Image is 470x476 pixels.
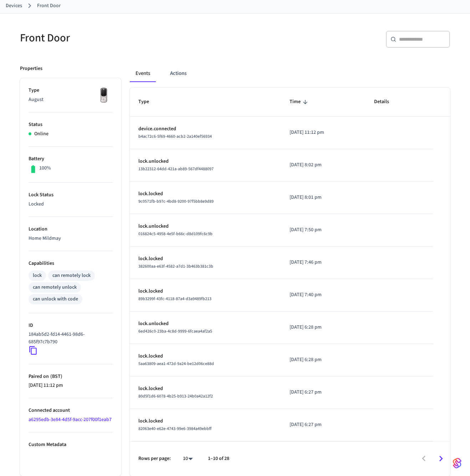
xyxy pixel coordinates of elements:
p: lock.locked [138,353,272,360]
table: sticky table [130,88,450,441]
p: Capabilities [29,260,113,267]
img: Yale Assure Touchscreen Wifi Smart Lock, Satin Nickel, Front [95,87,113,105]
p: August [29,96,113,103]
p: 1–10 of 28 [208,455,229,462]
span: 016824c5-4958-4e5f-b66c-d8d109fc6c9b [138,231,213,237]
div: can unlock with code [33,295,78,303]
p: Type [29,87,113,94]
p: 184ab5d2-fd14-4461-98d6-685f97c7b790 [29,331,110,346]
p: [DATE] 8:01 pm [290,194,357,201]
p: [DATE] 11:12 pm [29,382,113,389]
p: [DATE] 6:27 pm [290,421,357,429]
button: Events [130,65,156,82]
p: [DATE] 7:46 pm [290,259,357,266]
p: Connected account [29,407,113,414]
div: can remotely unlock [33,284,77,291]
span: 80d5f1d6-6078-4b25-b913-24b0a42a12f2 [138,393,213,399]
span: ( BST ) [49,373,62,380]
span: 13b22312-64dd-421a-ab89-567df4488097 [138,166,214,172]
p: [DATE] 6:28 pm [290,356,357,364]
p: Battery [29,155,113,163]
span: b4ac72c6-5f69-4660-acb2-2a140ef56934 [138,133,212,140]
p: lock.unlocked [138,223,272,230]
span: Details [374,96,398,107]
span: 382600aa-e63f-4582-a7d1-3b463b381c3b [138,263,213,269]
p: Home Mildmay [29,235,113,242]
p: Locked [29,201,113,208]
p: [DATE] 7:40 pm [290,291,357,299]
p: lock.locked [138,190,272,198]
p: [DATE] 11:12 pm [290,129,357,136]
p: [DATE] 6:27 pm [290,389,357,396]
span: 89b3299f-43fc-4118-87a4-d3a9489fb213 [138,296,211,302]
a: Devices [6,2,22,10]
p: device.connected [138,125,272,133]
span: 82063e40-e62e-4743-99e6-3984a49ebbff [138,426,211,432]
p: Status [29,121,113,128]
p: Rows per page: [138,455,171,462]
button: Go to next page [433,450,449,467]
div: can remotely lock [52,272,91,279]
p: lock.locked [138,288,272,295]
a: a6295edb-3e84-4d5f-9acc-207f00f1eab7 [29,416,112,423]
p: lock.locked [138,255,272,263]
p: lock.locked [138,385,272,393]
span: Type [138,96,158,107]
p: Online [34,130,48,138]
span: 9c0571fb-b97c-4bd8-9200-97f5bb8e9d89 [138,198,214,204]
button: Actions [164,65,192,82]
p: Properties [20,65,42,72]
p: lock.unlocked [138,320,272,328]
p: Paired on [29,373,113,380]
div: ant example [130,65,450,82]
p: Location [29,226,113,233]
p: lock.unlocked [138,158,272,165]
p: [DATE] 8:02 pm [290,161,357,169]
span: 5aa63809-aea1-472d-9a24-be12d06ce88d [138,361,214,367]
h5: Front Door [20,31,231,45]
div: lock [33,272,42,279]
span: 6ed426c0-23ba-4c8d-9999-6fcaea4af2a5 [138,328,212,334]
img: SeamLogoGradient.69752ec5.svg [453,457,461,469]
a: Front Door [37,2,61,10]
p: ID [29,322,113,329]
p: 100% [39,164,51,172]
p: [DATE] 7:50 pm [290,226,357,234]
p: lock.locked [138,417,272,425]
p: Custom Metadata [29,441,113,449]
span: Time [290,96,310,107]
p: [DATE] 6:28 pm [290,324,357,331]
div: 10 [179,454,196,464]
p: Lock Status [29,191,113,199]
